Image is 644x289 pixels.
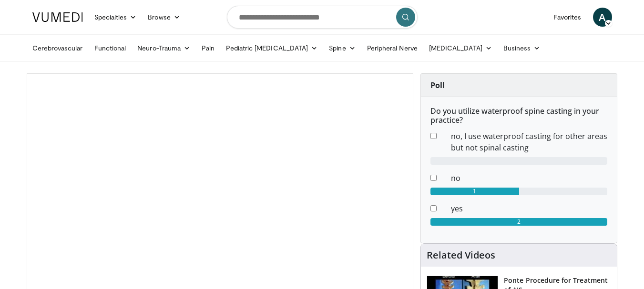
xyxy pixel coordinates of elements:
a: Specialties [89,8,143,27]
strong: Poll [430,80,445,90]
a: Pediatric [MEDICAL_DATA] [220,39,323,58]
a: [MEDICAL_DATA] [423,39,498,58]
a: Functional [89,39,132,58]
dd: yes [444,203,614,214]
a: Pain [196,39,220,58]
img: VuMedi Logo [32,12,83,22]
a: Spine [323,39,361,58]
h4: Related Videos [427,249,495,261]
input: Search topics, interventions [227,6,418,29]
a: A [593,8,612,27]
a: Peripheral Nerve [361,39,423,58]
a: Neuro-Trauma [132,39,196,58]
dd: no, I use waterproof casting for other areas but not spinal casting [444,130,614,153]
a: Browse [142,8,186,27]
a: Cerebrovascular [27,39,89,58]
div: 1 [430,188,519,195]
a: Favorites [548,8,587,27]
a: Business [498,39,546,58]
dd: no [444,172,614,184]
h6: Do you utilize waterproof spine casting in your practice? [430,107,607,125]
div: 2 [430,218,607,226]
